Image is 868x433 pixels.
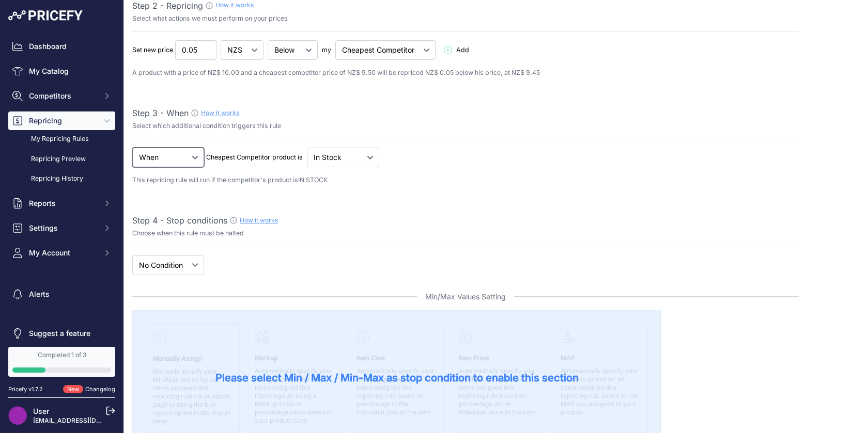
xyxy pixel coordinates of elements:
span: Settings [29,223,97,233]
a: How it works [215,1,254,9]
button: Competitors [8,87,115,105]
a: Repricing Preview [8,150,115,168]
p: Choose when this rule must be halted [132,229,799,238]
a: Completed 1 of 3 [8,347,115,377]
a: My Catalog [8,62,115,81]
a: How it works [240,216,278,224]
span: Reports [29,198,97,209]
span: Step 4 - Stop conditions [132,215,227,226]
a: [EMAIL_ADDRESS][DOMAIN_NAME] [33,416,141,424]
span: Please select Min / Max / Min-Max as stop condition to enable this section [215,371,579,385]
a: Repricing History [8,170,115,188]
p: This repricing rule will run if the competitor's product is [132,175,799,185]
a: My Repricing Rules [8,130,115,148]
input: 1 [175,40,216,60]
button: Repricing [8,111,115,130]
span: Repricing [29,116,97,126]
span: My Account [29,248,97,258]
span: Min/Max Values Setting [417,292,514,302]
p: my [322,45,331,55]
span: Add [456,45,469,55]
span: Step 2 - Repricing [132,1,203,11]
a: User [33,407,49,415]
button: Settings [8,219,115,237]
button: Reports [8,194,115,213]
img: Pricefy Logo [8,10,83,21]
p: Select which additional condition triggers this rule [132,121,799,131]
div: Completed 1 of 3 [12,351,111,359]
a: Suggest a feature [8,324,115,343]
a: How it works [201,109,239,117]
span: Step 3 - When [132,108,189,118]
span: IN STOCK [298,176,328,184]
div: Pricefy v1.7.2 [8,385,43,394]
p: Cheapest Competitor [206,153,270,163]
span: New [63,385,83,394]
p: Select what actions we must perform on your prices [132,14,799,24]
p: A product with a price of NZ$ 10.00 and a cheapest competitor price of NZ$ 9.50 will be repriced ... [132,68,799,78]
p: product is [272,153,303,163]
button: My Account [8,244,115,262]
a: Dashboard [8,37,115,56]
a: Changelog [85,386,115,393]
nav: Sidebar [8,37,115,343]
span: Competitors [29,91,97,101]
a: Alerts [8,285,115,303]
p: Set new price [132,45,173,55]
